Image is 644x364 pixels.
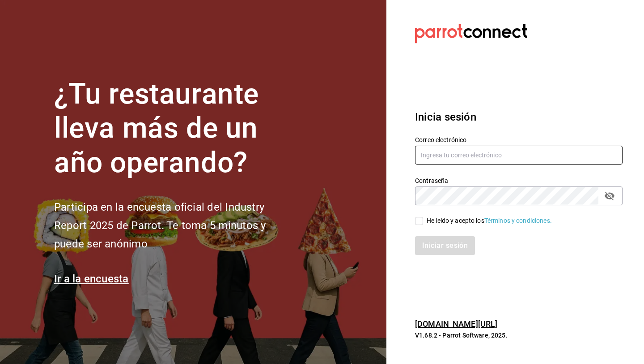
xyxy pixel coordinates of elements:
[415,136,623,143] label: Correo electrónico
[602,188,617,204] button: passwordField
[415,331,623,340] p: V1.68.2 - Parrot Software, 2025.
[415,177,623,183] label: Contraseña
[484,217,552,224] a: Términos y condiciones.
[54,77,296,180] h1: ¿Tu restaurante lleva más de un año operando?
[54,273,129,285] a: Ir a la encuesta
[54,198,296,253] h2: Participa en la encuesta oficial del Industry Report 2025 de Parrot. Te toma 5 minutos y puede se...
[415,146,623,165] input: Ingresa tu correo electrónico
[415,109,623,125] h3: Inicia sesión
[415,319,497,329] a: [DOMAIN_NAME][URL]
[427,216,552,225] div: He leído y acepto los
